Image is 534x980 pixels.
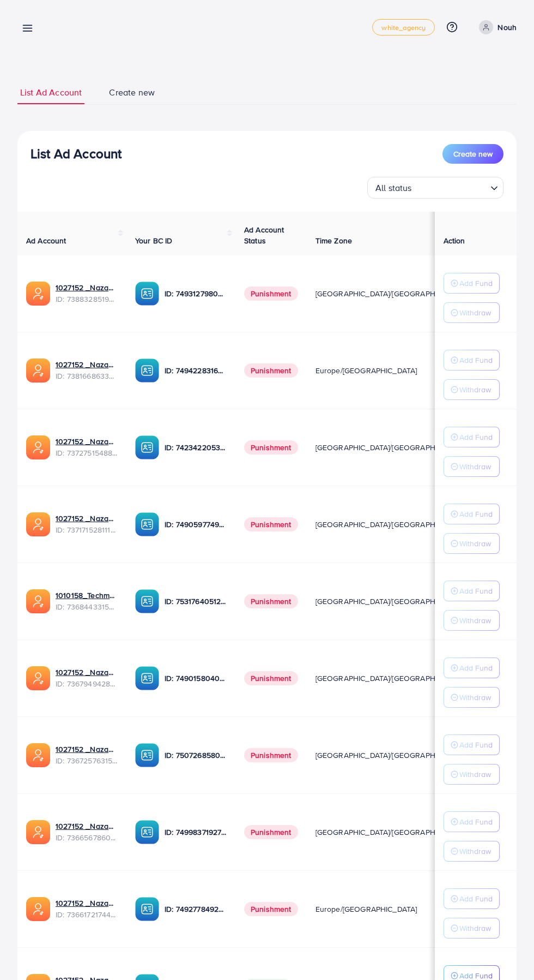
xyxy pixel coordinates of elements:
[26,820,50,844] img: ic-ads-acc.e4c84228.svg
[135,666,159,690] img: ic-ba-acc.ded83a64.svg
[56,755,118,766] span: ID: 7367257631523782657
[315,750,467,761] span: [GEOGRAPHIC_DATA]/[GEOGRAPHIC_DATA]
[315,442,467,453] span: [GEOGRAPHIC_DATA]/[GEOGRAPHIC_DATA]
[444,658,500,678] button: Add Fund
[56,294,118,304] span: ID: 7388328519014645761
[244,224,284,246] span: Ad Account Status
[459,661,493,674] p: Add Fund
[244,517,298,531] span: Punishment
[56,359,118,370] a: 1027152 _Nazaagency_023
[56,282,118,293] a: 1027152 _Nazaagency_019
[459,277,493,290] p: Add Fund
[459,460,491,473] p: Withdraw
[459,691,491,704] p: Withdraw
[444,841,500,862] button: Withdraw
[56,436,118,458] div: <span class='underline'>1027152 _Nazaagency_007</span></br>7372751548805726224
[56,678,118,689] span: ID: 7367949428067450896
[459,507,493,521] p: Add Fund
[56,513,118,535] div: <span class='underline'>1027152 _Nazaagency_04</span></br>7371715281112170513
[459,892,493,905] p: Add Fund
[26,897,50,921] img: ic-ads-acc.e4c84228.svg
[459,537,491,550] p: Withdraw
[165,518,227,531] p: ID: 7490597749134508040
[459,383,491,396] p: Withdraw
[444,581,500,601] button: Add Fund
[459,768,491,781] p: Withdraw
[56,832,118,843] span: ID: 7366567860828749825
[244,440,298,455] span: Punishment
[315,365,417,376] span: Europe/[GEOGRAPHIC_DATA]
[56,590,118,612] div: <span class='underline'>1010158_Techmanistan pk acc_1715599413927</span></br>7368443315504726017
[444,235,465,246] span: Action
[444,533,500,554] button: Withdraw
[442,144,503,164] button: Create new
[315,288,467,299] span: [GEOGRAPHIC_DATA]/[GEOGRAPHIC_DATA]
[56,447,118,458] span: ID: 7372751548805726224
[444,350,500,371] button: Add Fund
[26,235,66,246] span: Ad Account
[315,519,467,530] span: [GEOGRAPHIC_DATA]/[GEOGRAPHIC_DATA]
[488,931,526,972] iframe: Chat
[26,666,50,690] img: ic-ads-acc.e4c84228.svg
[315,235,352,246] span: Time Zone
[459,354,493,367] p: Add Fund
[244,286,298,301] span: Punishment
[26,435,50,459] img: ic-ads-acc.e4c84228.svg
[135,435,159,459] img: ic-ba-acc.ded83a64.svg
[444,811,500,832] button: Add Fund
[315,904,417,915] span: Europe/[GEOGRAPHIC_DATA]
[315,596,467,607] span: [GEOGRAPHIC_DATA]/[GEOGRAPHIC_DATA]
[244,363,298,378] span: Punishment
[56,590,118,601] a: 1010158_Techmanistan pk acc_1715599413927
[444,302,500,323] button: Withdraw
[444,734,500,755] button: Add Fund
[135,589,159,613] img: ic-ba-acc.ded83a64.svg
[444,687,500,708] button: Withdraw
[135,743,159,767] img: ic-ba-acc.ded83a64.svg
[444,764,500,785] button: Withdraw
[56,524,118,535] span: ID: 7371715281112170513
[244,671,298,685] span: Punishment
[56,282,118,304] div: <span class='underline'>1027152 _Nazaagency_019</span></br>7388328519014645761
[453,148,493,159] span: Create new
[244,902,298,916] span: Punishment
[56,513,118,524] a: 1027152 _Nazaagency_04
[165,441,227,454] p: ID: 7423422053648285697
[373,180,414,196] span: All status
[415,178,486,196] input: Search for option
[56,601,118,612] span: ID: 7368443315504726017
[459,614,491,627] p: Withdraw
[444,379,500,400] button: Withdraw
[444,888,500,909] button: Add Fund
[56,371,118,381] span: ID: 7381668633665093648
[372,19,435,35] a: white_agency
[56,667,118,689] div: <span class='underline'>1027152 _Nazaagency_003</span></br>7367949428067450896
[459,584,493,597] p: Add Fund
[56,667,118,678] a: 1027152 _Nazaagency_003
[56,359,118,381] div: <span class='underline'>1027152 _Nazaagency_023</span></br>7381668633665093648
[56,744,118,766] div: <span class='underline'>1027152 _Nazaagency_016</span></br>7367257631523782657
[26,512,50,536] img: ic-ads-acc.e4c84228.svg
[109,86,155,99] span: Create new
[444,427,500,447] button: Add Fund
[459,738,493,751] p: Add Fund
[315,827,467,838] span: [GEOGRAPHIC_DATA]/[GEOGRAPHIC_DATA]
[26,358,50,383] img: ic-ads-acc.e4c84228.svg
[459,431,493,444] p: Add Fund
[26,743,50,767] img: ic-ads-acc.e4c84228.svg
[56,821,118,832] a: 1027152 _Nazaagency_0051
[444,456,500,477] button: Withdraw
[56,909,118,920] span: ID: 7366172174454882305
[244,825,298,839] span: Punishment
[26,282,50,306] img: ic-ads-acc.e4c84228.svg
[135,820,159,844] img: ic-ba-acc.ded83a64.svg
[165,287,227,300] p: ID: 7493127980932333584
[444,504,500,524] button: Add Fund
[26,589,50,613] img: ic-ads-acc.e4c84228.svg
[165,595,227,608] p: ID: 7531764051207716871
[459,306,491,319] p: Withdraw
[497,21,517,34] p: Nouh
[444,273,500,294] button: Add Fund
[444,918,500,939] button: Withdraw
[459,845,491,858] p: Withdraw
